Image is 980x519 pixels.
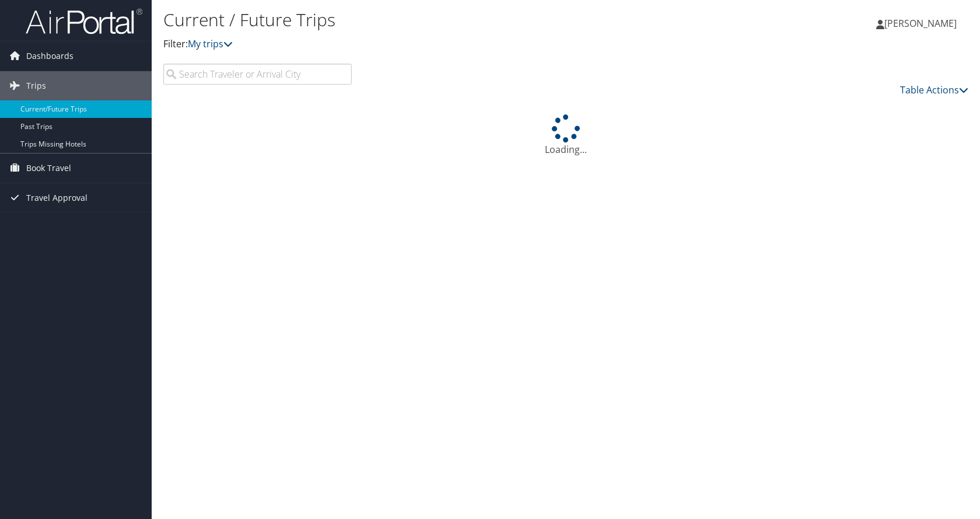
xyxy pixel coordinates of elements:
a: Table Actions [900,83,968,96]
img: airportal-logo.png [26,8,142,35]
div: Loading... [163,114,968,156]
h1: Current / Future Trips [163,8,700,32]
p: Filter: [163,37,700,52]
a: My trips [188,37,233,50]
span: Book Travel [26,154,71,183]
a: [PERSON_NAME] [876,6,968,41]
span: Travel Approval [26,183,87,213]
input: Search Traveler or Arrival City [163,64,352,85]
span: Trips [26,71,46,100]
span: [PERSON_NAME] [884,17,957,30]
span: Dashboards [26,41,73,71]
